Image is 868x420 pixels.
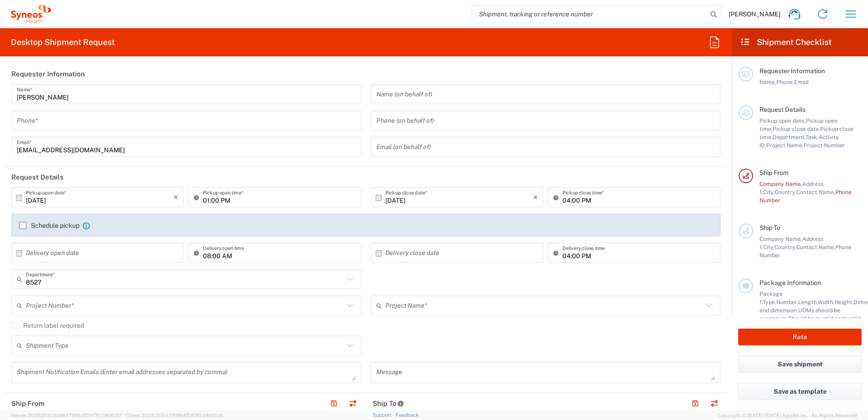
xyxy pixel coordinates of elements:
[759,117,806,124] span: Pickup open date,
[759,290,783,305] span: Package 1:
[11,413,122,418] span: Server: 2025.21.0-3046479f1b3
[796,189,835,195] span: Contact Name,
[373,399,404,408] h2: Ship To
[763,299,776,305] span: Type,
[774,189,796,195] span: Country,
[11,70,85,79] h2: Requester Information
[776,79,794,85] span: Phone,
[395,412,419,418] a: Feedback
[738,356,862,373] button: Save shipment
[759,279,821,286] span: Package Information
[794,79,809,85] span: Email
[717,411,857,420] span: Copyright © [DATE]-[DATE] Agistix Inc., All Rights Reserved
[796,244,835,250] span: Contact Name,
[759,106,805,113] span: Request Details
[759,79,776,85] span: Name,
[126,413,223,418] span: Client: 2025.21.0-c751f8d
[834,299,853,305] span: Height,
[759,224,780,231] span: Ship To
[773,125,820,132] span: Pickup close date,
[759,235,802,242] span: Company Name,
[766,142,804,149] span: Project Name,
[11,173,64,182] h2: Request Details
[185,413,223,418] span: [DATE] 08:02:06
[773,134,805,140] span: Department,
[805,134,819,140] span: Task,
[11,322,84,329] label: Return label required
[740,37,832,48] h2: Shipment Checklist
[776,299,798,305] span: Number,
[11,399,44,408] h2: Ship From
[533,190,538,205] i: ×
[774,244,796,250] span: Country,
[763,189,774,195] span: City,
[759,67,825,75] span: Requester Information
[19,222,79,229] label: Schedule pickup
[373,412,395,418] a: Support
[788,315,862,322] span: Should have valid content(s)
[472,5,707,23] input: Shipment, tracking or reference number
[738,383,862,400] button: Save as template
[173,190,178,205] i: ×
[729,10,780,18] span: [PERSON_NAME]
[798,299,818,305] span: Length,
[759,169,789,176] span: Ship From
[804,142,845,149] span: Project Number
[759,180,802,187] span: Company Name,
[11,37,115,48] h2: Desktop Shipment Request
[738,329,862,345] button: Rate
[818,299,834,305] span: Width,
[85,413,122,418] span: [DATE] 08:10:27
[763,244,774,250] span: City,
